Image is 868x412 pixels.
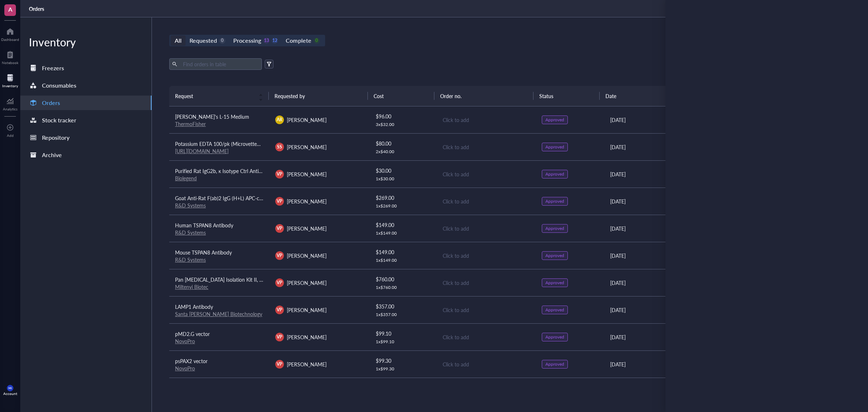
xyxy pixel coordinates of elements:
span: A [8,5,12,14]
a: Archive [20,148,152,162]
a: Freezers [20,61,152,75]
span: VP [277,334,282,340]
div: 2 x $ 40.00 [376,149,430,155]
div: [DATE] [610,360,731,368]
a: Miltenyi Biotec [175,283,208,290]
span: Purified Rat IgG2b, κ Isotype Ctrl Antibody [175,167,270,175]
span: [PERSON_NAME] [287,225,327,232]
div: Click to add [443,116,531,124]
th: Order no. [434,86,534,106]
div: Notebook [2,60,18,65]
span: Goat Anti-Rat F(ab)2 IgG (H+L) APC-conjugated Antibody [175,194,303,202]
div: Approved [545,171,564,177]
div: $ 149.00 [376,221,430,229]
span: Potassium EDTA 100/pk (Microvette® Prepared Micro Tubes) [175,140,313,147]
div: Click to add [443,197,531,205]
div: Click to add [443,224,531,232]
div: Analytics [3,107,17,111]
span: [PERSON_NAME] [287,361,327,368]
div: 0 [314,38,320,44]
div: Account [3,391,17,396]
div: Add [7,133,14,138]
div: 13 [263,38,269,44]
div: $ 149.00 [376,248,430,256]
div: 3 x $ 32.00 [376,122,430,127]
input: Find orders in table [180,59,259,70]
div: $ 99.30 [376,357,430,365]
span: VP [277,361,282,367]
div: 1 x $ 30.00 [376,176,430,182]
span: [PERSON_NAME] [287,279,327,286]
div: Processing [233,35,261,46]
td: Click to add [436,160,536,188]
td: Click to add [436,106,536,134]
div: 1 x $ 99.10 [376,339,430,345]
div: Repository [42,133,69,143]
div: $ 80.00 [376,139,430,147]
div: Approved [545,198,564,204]
a: Biolegend [175,175,197,182]
th: Requested by [269,86,368,106]
span: [PERSON_NAME] [287,143,327,151]
div: Dashboard [1,37,19,42]
span: [PERSON_NAME]'s L-15 Medium [175,113,249,120]
div: $ 357.00 [376,302,430,310]
a: R&D Systems [175,229,206,236]
div: $ 99.10 [376,329,430,337]
span: [PERSON_NAME] [287,116,327,123]
div: Orders [42,98,60,108]
span: VP [277,171,282,177]
div: Approved [545,361,564,367]
div: Approved [545,280,564,286]
span: MK [8,387,12,390]
a: R&D Systems [175,256,206,263]
span: VP [277,252,282,259]
span: [PERSON_NAME] [287,333,327,341]
div: [DATE] [610,333,731,341]
td: Click to add [436,269,536,296]
a: Inventory [2,72,18,88]
a: [URL][DOMAIN_NAME] [175,147,229,155]
span: [PERSON_NAME] [287,198,327,205]
span: Pan [MEDICAL_DATA] Isolation Kit II, mouse [175,276,274,283]
div: 12 [272,38,278,44]
div: 1 x $ 269.00 [376,203,430,209]
div: [DATE] [610,170,731,178]
div: Freezers [42,63,64,73]
div: $ 30.00 [376,167,430,175]
div: Inventory [2,84,18,88]
div: 1 x $ 357.00 [376,312,430,318]
a: R&D Systems [175,202,206,209]
span: [PERSON_NAME] [287,171,327,178]
span: [PERSON_NAME] [287,306,327,314]
div: [DATE] [610,116,731,124]
div: [DATE] [610,252,731,260]
a: NovoPro [175,337,195,345]
a: Repository [20,130,152,145]
span: [PERSON_NAME] [287,252,327,259]
span: AR [277,117,282,123]
span: Request [175,92,254,100]
div: Inventory [20,35,152,49]
td: Click to add [436,215,536,242]
div: Complete [286,35,311,46]
span: VP [277,307,282,313]
td: Click to add [436,296,536,323]
div: $ 760.00 [376,275,430,283]
a: Analytics [3,95,17,111]
a: NovoPro [175,365,195,372]
th: Date [600,86,732,106]
a: Santa [PERSON_NAME] Biotechnology [175,310,262,318]
div: 1 x $ 760.00 [376,285,430,290]
div: Consumables [42,80,76,91]
span: psPAX2 vector [175,357,208,365]
td: Click to add [436,242,536,269]
div: Approved [545,117,564,123]
div: All [175,35,182,46]
div: [DATE] [610,197,731,205]
td: Click to add [436,378,536,405]
span: pMD2.G vector [175,330,210,337]
td: Click to add [436,133,536,160]
a: Orders [20,96,152,110]
a: Consumables [20,78,152,93]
